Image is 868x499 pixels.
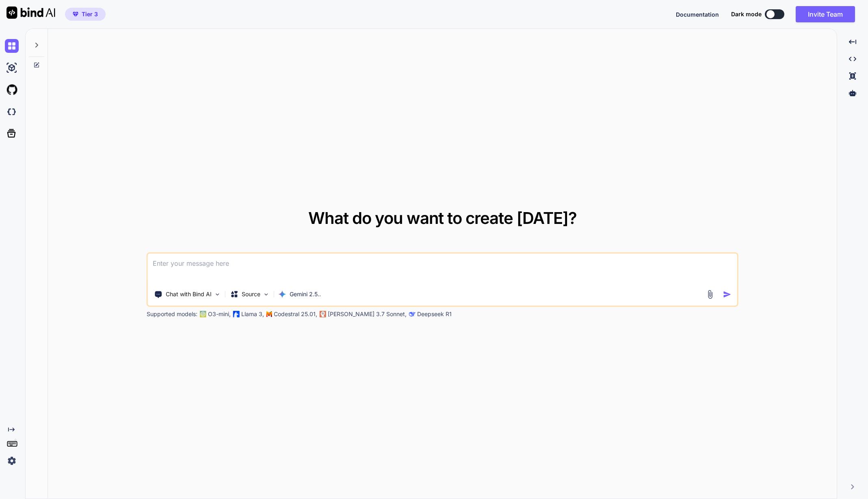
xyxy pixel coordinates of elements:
img: Mistral-AI [266,311,272,317]
button: Documentation [676,10,719,19]
img: attachment [705,290,714,299]
img: Llama2 [233,311,240,317]
img: icon [723,290,731,299]
img: settings [5,454,19,468]
img: Bind AI [6,7,55,19]
span: Dark mode [731,10,762,18]
span: Tier 3 [82,10,98,18]
img: darkCloudIdeIcon [5,105,19,119]
img: Pick Tools [214,291,221,298]
img: Gemini 2.5 Pro [278,290,286,298]
p: Llama 3, [241,310,264,318]
img: GPT-4 [200,311,206,317]
img: premium [73,12,78,17]
img: claude [409,311,416,317]
img: claude [320,311,326,317]
button: Invite Team [796,6,855,22]
img: chat [5,39,19,53]
p: Source [242,290,260,298]
span: What do you want to create [DATE]? [308,208,577,228]
p: Gemini 2.5.. [290,290,321,298]
p: Chat with Bind AI [166,290,212,298]
button: premiumTier 3 [65,8,106,21]
span: Documentation [676,11,719,18]
p: Supported models: [147,310,197,318]
p: [PERSON_NAME] 3.7 Sonnet, [328,310,407,318]
p: O3-mini, [208,310,231,318]
p: Codestral 25.01, [274,310,317,318]
img: Pick Models [263,291,270,298]
img: ai-studio [5,61,19,75]
p: Deepseek R1 [417,310,452,318]
img: githubLight [5,83,19,97]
